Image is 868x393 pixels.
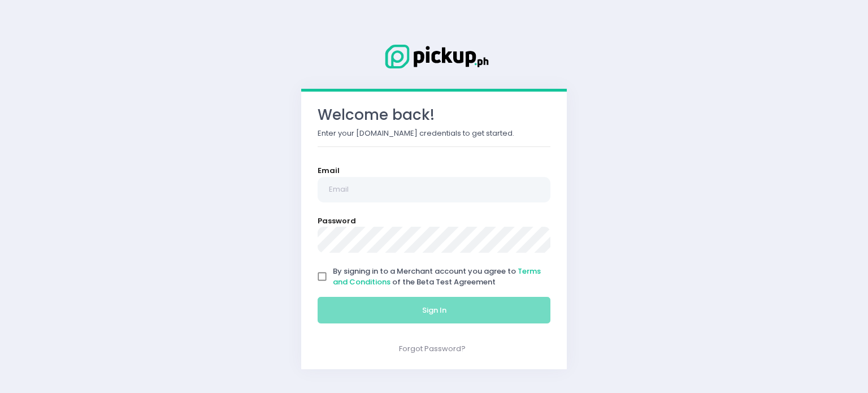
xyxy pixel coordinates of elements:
h3: Welcome back! [318,106,550,124]
a: Terms and Conditions [333,266,541,288]
button: Sign In [318,297,550,324]
input: Email [318,177,550,203]
img: Logo [377,42,491,71]
span: Sign In [422,305,446,316]
span: By signing in to a Merchant account you agree to of the Beta Test Agreement [333,266,541,288]
p: Enter your [DOMAIN_NAME] credentials to get started. [318,128,550,139]
label: Email [318,165,340,176]
label: Password [318,215,356,227]
a: Forgot Password? [399,343,466,354]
